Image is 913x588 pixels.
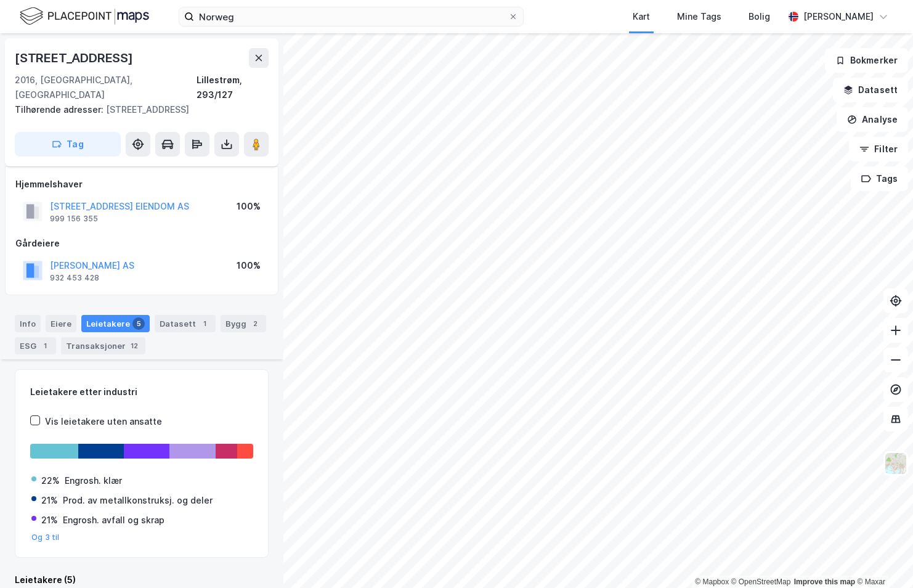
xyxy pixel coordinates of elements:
div: [STREET_ADDRESS] [15,48,136,68]
div: ESG [15,337,56,354]
a: Mapbox [695,578,729,586]
div: Engrosh. avfall og skrap [63,513,164,528]
img: Z [884,452,907,475]
div: Prod. av metallkonstruksj. og deler [63,493,213,508]
a: OpenStreetMap [731,578,791,586]
div: Kontrollprogram for chat [851,529,913,588]
div: 100% [237,199,261,214]
div: 2016, [GEOGRAPHIC_DATA], [GEOGRAPHIC_DATA] [15,73,197,102]
div: 999 156 355 [50,214,98,224]
div: Bygg [221,315,266,332]
div: Gårdeiere [15,236,268,251]
button: Bokmerker [825,48,908,73]
div: 1 [39,340,51,352]
span: Tilhørende adresser: [15,104,106,115]
div: 1 [198,317,211,330]
div: 100% [237,258,261,273]
div: Mine Tags [677,9,721,24]
div: 5 [132,317,145,330]
button: Filter [849,137,908,161]
div: Hjemmelshaver [15,177,268,192]
button: Og 3 til [31,533,60,542]
button: Tag [15,132,121,157]
iframe: Chat Widget [851,529,913,588]
div: Transaksjoner [61,337,145,354]
div: 12 [128,340,140,352]
div: Engrosh. klær [65,473,122,488]
img: logo.f888ab2527a4732fd821a326f86c7f29.svg [20,6,149,27]
div: 932 453 428 [50,273,99,283]
button: Analyse [837,107,908,132]
div: Leietakere (5) [15,573,269,587]
div: 22% [41,473,60,488]
div: [PERSON_NAME] [803,9,874,24]
div: Info [15,315,41,332]
div: Kart [633,9,650,24]
div: Leietakere etter industri [30,385,253,399]
input: Søk på adresse, matrikkel, gårdeiere, leietakere eller personer [194,7,508,26]
button: Datasett [833,78,908,102]
div: Eiere [46,315,76,332]
div: 2 [249,317,261,330]
div: [STREET_ADDRESS] [15,102,259,117]
div: Lillestrøm, 293/127 [197,73,269,102]
div: 21% [41,513,58,528]
div: Leietakere [81,315,150,332]
a: Improve this map [794,578,855,586]
div: Bolig [749,9,770,24]
button: Tags [851,166,908,191]
div: Datasett [155,315,216,332]
div: Vis leietakere uten ansatte [45,414,162,429]
div: 21% [41,493,58,508]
